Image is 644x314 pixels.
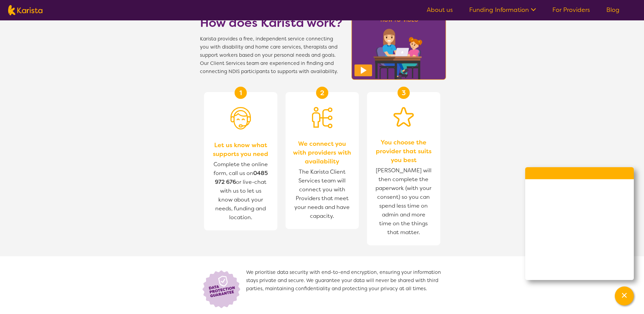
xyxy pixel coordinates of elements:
[615,286,634,306] button: Channel Menu
[292,166,352,222] span: The Karista Client Services team will connect you with Providers that meet your needs and have ca...
[398,87,410,99] div: 3
[552,203,578,213] span: Call us
[525,260,634,280] a: Web link opens in a new tab.
[374,164,434,239] span: [PERSON_NAME] will then complete the paperwork (with your consent) so you can spend less time on ...
[469,6,536,14] a: Funding Information
[552,6,590,14] a: For Providers
[525,167,634,280] div: Channel Menu
[349,11,448,82] img: Karista video
[211,141,271,158] span: Let us know what supports you need
[374,138,434,164] span: You choose the provider that suits you best
[235,87,247,99] div: 1
[8,5,42,15] img: Karista logo
[246,268,444,309] span: We prioritise data security with end-to-end encryption, ensuring your information stays private a...
[231,107,251,129] img: Person with headset icon
[552,265,587,275] span: WhatsApp
[393,107,414,127] img: Star icon
[552,223,585,233] span: Live Chat
[606,6,620,14] a: Blog
[200,15,343,31] h1: How does Karista work?
[292,139,352,166] span: We connect you with providers with availability
[200,268,246,309] img: Lock icon
[525,197,634,280] ul: Choose channel
[533,174,626,182] h2: Welcome to Karista!
[427,6,453,14] a: About us
[316,87,328,99] div: 2
[312,107,332,128] img: Person being matched to services icon
[214,161,268,221] span: Complete the online form, call us on or live-chat with us to let us know about your needs, fundin...
[552,244,585,254] span: Facebook
[533,185,626,191] p: How can we help you [DATE]?
[200,35,343,76] span: Karista provides a free, independent service connecting you with disability and home care service...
